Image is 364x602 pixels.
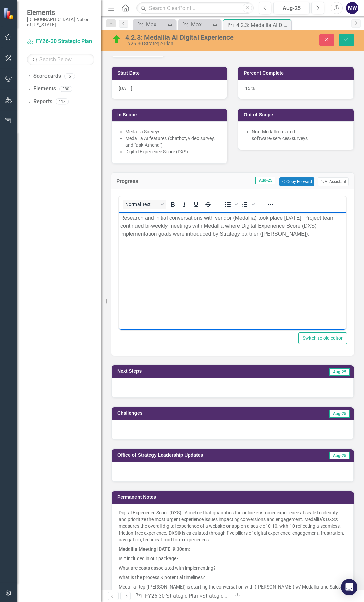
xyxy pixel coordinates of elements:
[329,410,350,418] span: Aug-25
[346,2,358,14] button: MW
[244,70,350,76] h3: Percent Complete
[273,2,310,14] button: Aug-25
[119,212,346,330] iframe: Rich Text Area
[64,73,75,79] div: 6
[117,495,350,500] h3: Permanent Notes
[202,200,214,209] button: Strikethrough
[125,148,220,155] li: Digital Experience Score (DXS)
[191,20,211,29] div: Max SO's
[119,554,346,563] p: Is it included in our package?
[125,34,241,41] div: 4.2.3: Medallia AI Digital Experience
[190,200,202,209] button: Underline
[33,72,61,80] a: Scorecards
[119,509,346,544] p: Digital Experience Score (DXS) - A metric that quantifies the online customer experience at scale...
[276,4,307,12] div: Aug-25
[27,8,94,17] span: Elements
[116,178,160,184] h3: Progress
[119,86,132,91] span: [DATE]
[252,128,346,142] li: Non-Medallia related software/services/surveys
[119,582,346,597] p: Medallia Rep ([PERSON_NAME]) is starting the conversation with ([PERSON_NAME]) w/ Medallia and Sa...
[135,592,227,600] div: » »
[255,177,275,184] span: Aug-25
[341,579,357,595] div: Open Intercom Messenger
[125,41,241,46] div: FY26-30 Strategic Plan
[244,112,350,117] h3: Out of Scope
[119,563,346,573] p: What are costs associated with implementing?
[119,546,190,552] strong: Medallia Meeting [DATE] 9:30am:
[59,86,72,92] div: 380
[202,593,249,599] a: Strategic Objectives
[123,200,166,209] button: Block Normal Text
[117,70,224,76] h3: Start Date
[117,369,242,374] h3: Next Steps
[125,128,220,135] li: Medallia Surveys
[318,177,349,186] button: AI Assistant
[167,200,178,209] button: Bold
[236,21,289,29] div: 4.2.3: Medallia AI Digital Experience
[279,177,314,186] button: Copy Forward
[125,202,158,207] span: Normal Text
[119,573,346,582] p: What is the process & potential timelines?
[329,368,350,376] span: Aug-25
[117,453,304,458] h3: Office of Strategy Leadership Updates
[238,80,354,99] div: 15 %
[33,85,56,93] a: Elements
[27,17,94,28] small: [DEMOGRAPHIC_DATA] Nation of [US_STATE]
[179,200,190,209] button: Italic
[180,20,211,29] a: Max SO's
[222,200,239,209] div: Bullet list
[136,2,254,14] input: Search ClearPoint...
[298,332,347,344] button: Switch to old editor
[125,135,220,148] li: Medallia AI features (chatbot, video survey, and "ask-Athena")
[145,593,200,599] a: FY26-30 Strategic Plan
[56,99,69,105] div: 118
[135,20,165,29] a: Max SO's
[239,200,256,209] div: Numbered list
[146,20,165,29] div: Max SO's
[3,7,15,19] img: ClearPoint Strategy
[33,98,52,106] a: Reports
[111,34,122,45] img: On Target
[27,54,94,65] input: Search Below...
[117,112,224,117] h3: In Scope
[329,452,350,459] span: Aug-25
[117,411,244,416] h3: Challenges
[265,200,276,209] button: Reveal or hide additional toolbar items
[27,38,94,46] a: FY26-30 Strategic Plan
